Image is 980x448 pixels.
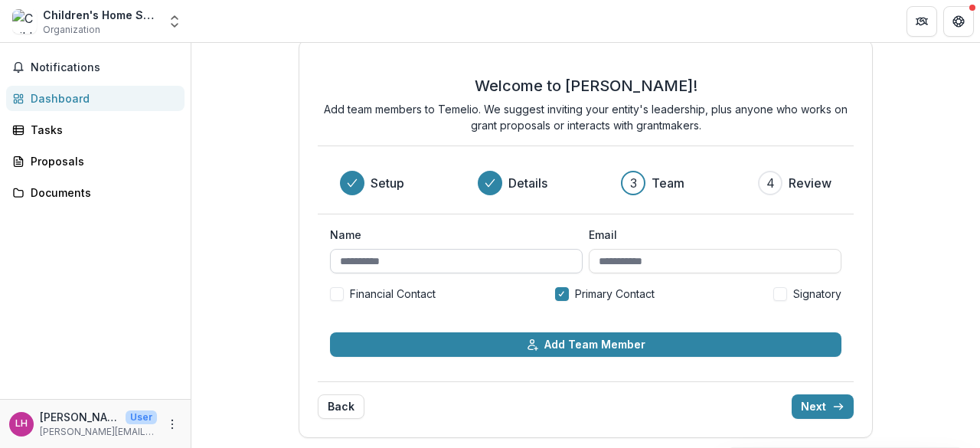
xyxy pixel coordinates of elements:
div: Leah Harrison [15,419,28,429]
button: Next [792,394,854,419]
div: Children's Home Society of [US_STATE] [43,7,158,23]
p: [PERSON_NAME] [40,409,119,425]
span: Notifications [31,61,178,74]
h3: Team [652,174,684,192]
div: 4 [766,174,775,192]
p: [PERSON_NAME][EMAIL_ADDRESS][PERSON_NAME][DOMAIN_NAME] [40,425,157,439]
button: Get Help [943,6,974,37]
h3: Setup [371,174,404,192]
div: Dashboard [31,90,172,106]
span: Primary Contact [575,286,655,302]
a: Dashboard [6,86,185,111]
button: Notifications [6,55,185,80]
a: Documents [6,180,185,205]
img: Children's Home Society of Florida [12,9,37,34]
div: Progress [340,171,831,195]
button: Partners [906,6,937,37]
button: Add Team Member [330,332,841,357]
button: Open entity switcher [164,6,185,37]
div: Tasks [31,122,172,138]
span: Organization [43,23,100,37]
p: User [126,410,157,424]
h3: Review [789,174,831,192]
button: Back [318,394,364,419]
label: Name [330,227,573,243]
div: Proposals [31,153,172,169]
a: Proposals [6,149,185,174]
div: 3 [630,174,637,192]
span: Signatory [793,286,841,302]
p: Add team members to Temelio. We suggest inviting your entity's leadership, plus anyone who works ... [318,101,854,133]
h2: Welcome to [PERSON_NAME]! [475,77,697,95]
div: Documents [31,185,172,201]
a: Tasks [6,117,185,142]
span: Financial Contact [350,286,436,302]
label: Email [589,227,832,243]
h3: Details [508,174,547,192]
button: More [163,415,181,433]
